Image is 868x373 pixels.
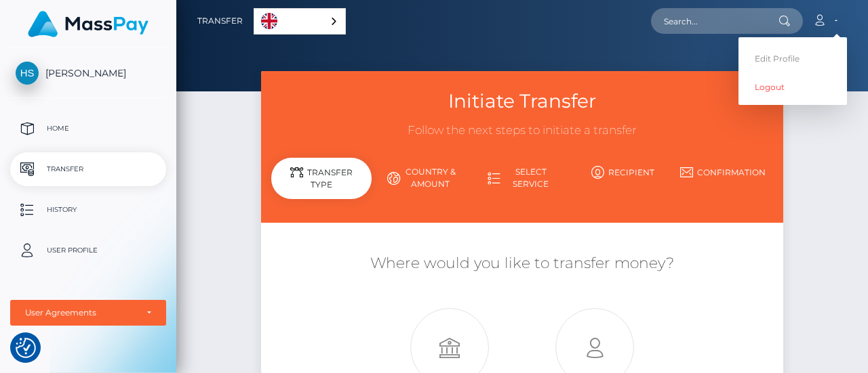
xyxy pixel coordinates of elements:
aside: Language selected: English [254,8,346,35]
p: History [16,200,161,220]
h3: Initiate Transfer [271,88,773,114]
button: Consent Preferences [16,338,36,358]
a: Country & Amount [372,160,472,196]
span: [PERSON_NAME] [10,67,166,79]
a: Home [10,112,166,146]
button: User Agreements [10,300,166,326]
a: Edit Profile [738,46,847,71]
a: Confirmation [673,160,773,184]
div: Language [254,8,346,35]
a: Recipient [572,160,673,184]
p: Home [16,118,161,139]
a: History [10,193,166,227]
a: Transfer [197,7,243,35]
a: Transfer [10,152,166,186]
a: User Profile [10,234,166,267]
a: Logout [738,74,847,100]
a: English [254,9,345,34]
div: Transfer Type [271,158,372,199]
p: Transfer [16,159,161,179]
img: Revisit consent button [16,338,36,358]
h3: Follow the next steps to initiate a transfer [271,123,773,139]
input: Search... [651,8,778,34]
a: Select Service [472,160,572,196]
img: MassPay [28,11,149,37]
h5: Where would you like to transfer money? [271,253,773,274]
div: User Agreements [25,307,136,318]
p: User Profile [16,240,161,261]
